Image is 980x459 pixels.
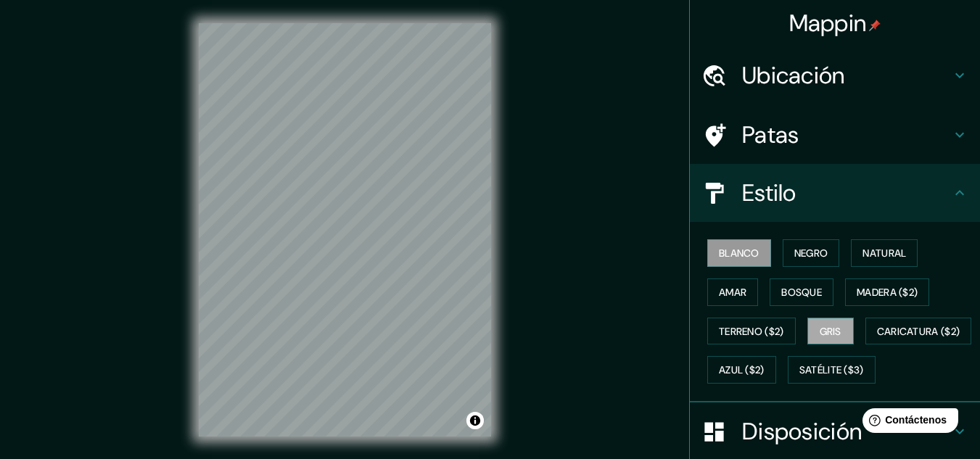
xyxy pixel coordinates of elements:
[789,8,867,38] font: Mappin
[199,23,491,437] canvas: Mapa
[807,318,854,345] button: Gris
[719,325,784,338] font: Terreno ($2)
[719,247,759,260] font: Blanco
[690,46,980,104] div: Ubicación
[862,247,906,260] font: Natural
[707,356,776,384] button: Azul ($2)
[770,278,833,306] button: Bosque
[742,416,862,447] font: Disposición
[466,412,484,429] button: Activar o desactivar atribución
[799,364,864,377] font: Satélite ($3)
[865,318,972,345] button: Caricatura ($2)
[707,239,771,267] button: Blanco
[877,325,960,338] font: Caricatura ($2)
[690,164,980,222] div: Estilo
[857,286,918,299] font: Madera ($2)
[820,325,841,338] font: Gris
[719,286,746,299] font: Amar
[788,356,876,384] button: Satélite ($3)
[781,286,822,299] font: Bosque
[690,106,980,164] div: Patas
[707,278,758,306] button: Amar
[742,120,799,150] font: Patas
[719,364,765,377] font: Azul ($2)
[742,60,845,91] font: Ubicación
[845,278,929,306] button: Madera ($2)
[742,178,796,208] font: Estilo
[869,20,881,31] img: pin-icon.png
[783,239,840,267] button: Negro
[851,402,964,443] iframe: Lanzador de widgets de ayuda
[851,239,918,267] button: Natural
[794,247,828,260] font: Negro
[707,318,796,345] button: Terreno ($2)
